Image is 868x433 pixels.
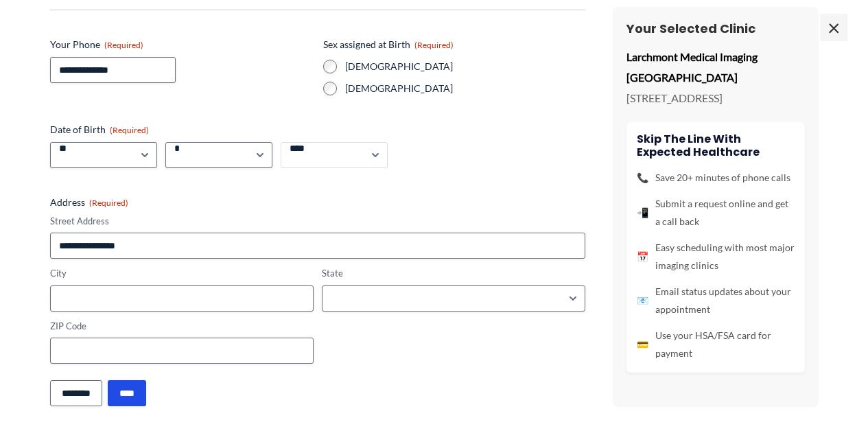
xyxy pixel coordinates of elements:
[637,282,795,318] li: Email status updates about your appointment
[626,87,805,108] p: [STREET_ADDRESS]
[637,335,648,353] span: 💳
[89,198,128,208] span: (Required)
[345,82,585,95] label: [DEMOGRAPHIC_DATA]
[50,123,149,137] legend: Date of Birth
[50,320,314,333] label: ZIP Code
[637,291,648,309] span: 📧
[104,40,143,50] span: (Required)
[345,60,585,73] label: [DEMOGRAPHIC_DATA]
[50,38,312,51] label: Your Phone
[637,238,795,274] li: Easy scheduling with most major imaging clinics
[637,132,795,158] h4: Skip the line with Expected Healthcare
[50,267,314,280] label: City
[637,168,648,186] span: 📞
[50,215,585,228] label: Street Address
[637,203,648,221] span: 📲
[637,194,795,230] li: Submit a request online and get a call back
[322,267,585,280] label: State
[820,14,847,41] span: ×
[637,168,795,186] li: Save 20+ minutes of phone calls
[414,40,454,50] span: (Required)
[637,247,648,265] span: 📅
[323,38,454,51] legend: Sex assigned at Birth
[110,125,149,135] span: (Required)
[626,21,805,36] h3: Your Selected Clinic
[637,326,795,362] li: Use your HSA/FSA card for payment
[50,196,128,209] legend: Address
[626,47,805,87] p: Larchmont Medical Imaging [GEOGRAPHIC_DATA]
